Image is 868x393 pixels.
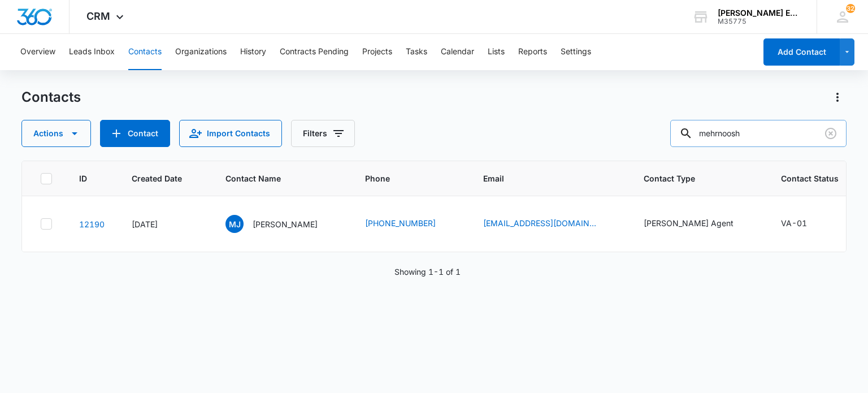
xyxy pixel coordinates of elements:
[225,172,322,184] span: Contact Name
[644,172,737,184] span: Contact Type
[362,34,392,70] button: Projects
[763,38,840,66] button: Add Contact
[21,89,81,106] h1: Contacts
[225,215,244,233] span: MJ
[644,217,754,231] div: Contact Type - Allison James Agent - Select to Edit Field
[291,120,355,147] button: Filters
[718,18,800,25] div: account id
[441,34,474,70] button: Calendar
[488,34,505,70] button: Lists
[394,266,461,278] p: Showing 1-1 of 1
[644,217,734,229] div: [PERSON_NAME] Agent
[132,218,198,230] div: [DATE]
[822,124,840,142] button: Clear
[253,218,318,230] p: [PERSON_NAME]
[406,34,427,70] button: Tasks
[21,120,91,147] button: Actions
[781,217,807,229] div: VA-01
[100,120,170,147] button: Add Contact
[132,172,182,184] span: Created Date
[280,34,349,70] button: Contracts Pending
[846,4,855,13] span: 32
[365,217,436,229] a: [PHONE_NUMBER]
[86,10,110,22] span: CRM
[483,217,596,229] a: [EMAIL_ADDRESS][DOMAIN_NAME]
[69,34,115,70] button: Leads Inbox
[828,88,847,106] button: Actions
[781,172,839,184] span: Contact Status
[670,120,847,147] input: Search Contacts
[365,172,440,184] span: Phone
[175,34,227,70] button: Organizations
[179,120,282,147] button: Import Contacts
[225,215,338,233] div: Contact Name - Mehrnoosh Jones - Select to Edit Field
[561,34,591,70] button: Settings
[365,217,456,231] div: Phone - (703) 419-5704 - Select to Edit Field
[483,172,600,184] span: Email
[20,34,55,70] button: Overview
[79,219,105,229] a: Navigate to contact details page for Mehrnoosh Jones
[781,217,827,231] div: Contact Status - VA-01 - Select to Edit Field
[718,8,800,18] div: account name
[846,4,855,13] div: notifications count
[240,34,266,70] button: History
[518,34,547,70] button: Reports
[79,172,88,184] span: ID
[483,217,617,231] div: Email - Mehr.daneshjoo88@gmail.com - Select to Edit Field
[128,34,162,70] button: Contacts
